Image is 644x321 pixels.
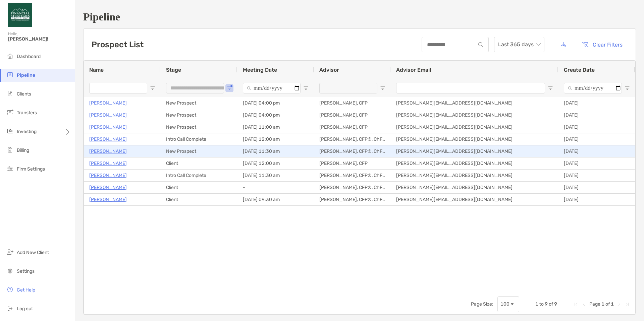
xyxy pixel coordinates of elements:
[166,67,181,73] span: Stage
[89,183,127,192] a: [PERSON_NAME]
[17,250,49,255] span: Add New Client
[314,157,391,169] div: [PERSON_NAME], CFP
[237,121,314,133] div: [DATE] 11:00 am
[6,165,14,173] img: firm-settings icon
[391,182,558,193] div: [PERSON_NAME][EMAIL_ADDRESS][DOMAIN_NAME]
[391,157,558,169] div: [PERSON_NAME][EMAIL_ADDRESS][DOMAIN_NAME]
[89,171,127,180] p: [PERSON_NAME]
[391,109,558,121] div: [PERSON_NAME][EMAIL_ADDRESS][DOMAIN_NAME]
[539,301,544,307] span: to
[6,248,14,256] img: add_new_client icon
[6,127,14,135] img: investing icon
[161,157,237,169] div: Client
[558,121,635,133] div: [DATE]
[545,301,548,307] span: 9
[558,97,635,109] div: [DATE]
[92,40,144,49] h3: Prospect List
[89,123,127,131] a: [PERSON_NAME]
[497,296,519,312] div: Page Size
[6,71,14,79] img: pipeline icon
[237,157,314,169] div: [DATE] 12:00 am
[314,145,391,157] div: [PERSON_NAME], CFP®, ChFC®, CDAA
[314,109,391,121] div: [PERSON_NAME], CFP
[314,133,391,145] div: [PERSON_NAME], CFP®, ChFC®, CDAA
[161,145,237,157] div: New Prospect
[314,121,391,133] div: [PERSON_NAME], CFP
[605,301,610,307] span: of
[17,166,45,172] span: Firm Settings
[237,109,314,121] div: [DATE] 04:00 pm
[558,182,635,193] div: [DATE]
[161,170,237,181] div: Intro Call Complete
[471,301,493,307] div: Page Size:
[237,145,314,157] div: [DATE] 11:30 am
[314,170,391,181] div: [PERSON_NAME], CFP®, ChFC®, CDAA
[396,67,431,73] span: Advisor Email
[564,83,622,93] input: Create Date Filter Input
[6,285,14,294] img: get-help icon
[89,83,147,93] input: Name Filter Input
[243,83,301,93] input: Meeting Date Filter Input
[625,302,630,307] div: Last Page
[161,109,237,121] div: New Prospect
[601,301,604,307] span: 1
[89,111,127,119] a: [PERSON_NAME]
[558,157,635,169] div: [DATE]
[391,170,558,181] div: [PERSON_NAME][EMAIL_ADDRESS][DOMAIN_NAME]
[161,194,237,205] div: Client
[227,85,232,91] button: Open Filter Menu
[83,11,636,23] h1: Pipeline
[554,301,557,307] span: 9
[161,182,237,193] div: Client
[478,42,483,47] img: input icon
[558,170,635,181] div: [DATE]
[6,108,14,116] img: transfers icon
[558,133,635,145] div: [DATE]
[6,89,14,98] img: clients icon
[89,99,127,107] a: [PERSON_NAME]
[17,306,33,312] span: Log out
[17,147,29,153] span: Billing
[581,302,587,307] div: Previous Page
[89,147,127,155] a: [PERSON_NAME]
[17,91,31,97] span: Clients
[237,97,314,109] div: [DATE] 04:00 pm
[89,135,127,143] a: [PERSON_NAME]
[8,3,32,27] img: Zoe Logo
[89,159,127,168] a: [PERSON_NAME]
[577,37,628,52] button: Clear Filters
[391,145,558,157] div: [PERSON_NAME][EMAIL_ADDRESS][DOMAIN_NAME]
[558,145,635,157] div: [DATE]
[237,194,314,205] div: [DATE] 09:30 am
[6,304,14,312] img: logout icon
[161,97,237,109] div: New Prospect
[17,268,35,274] span: Settings
[589,301,600,307] span: Page
[558,194,635,205] div: [DATE]
[500,301,509,307] div: 100
[89,67,104,73] span: Name
[150,85,155,91] button: Open Filter Menu
[564,67,595,73] span: Create Date
[161,121,237,133] div: New Prospect
[89,195,127,204] a: [PERSON_NAME]
[616,302,622,307] div: Next Page
[611,301,614,307] span: 1
[498,37,540,52] span: Last 365 days
[17,110,37,116] span: Transfers
[237,170,314,181] div: [DATE] 11:30 am
[549,301,553,307] span: of
[535,301,538,307] span: 1
[391,194,558,205] div: [PERSON_NAME][EMAIL_ADDRESS][DOMAIN_NAME]
[380,85,385,91] button: Open Filter Menu
[391,121,558,133] div: [PERSON_NAME][EMAIL_ADDRESS][DOMAIN_NAME]
[17,129,37,134] span: Investing
[237,182,314,193] div: -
